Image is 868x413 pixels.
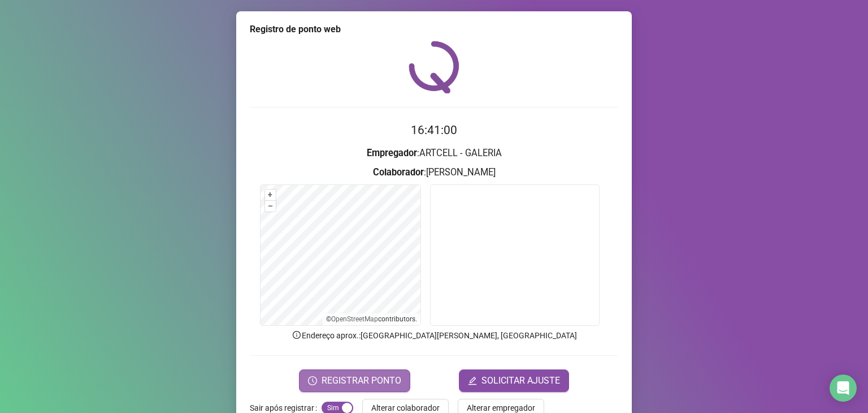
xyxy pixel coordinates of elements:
strong: Colaborador [373,167,424,178]
span: info-circle [292,330,302,340]
p: Endereço aprox. : [GEOGRAPHIC_DATA][PERSON_NAME], [GEOGRAPHIC_DATA] [250,329,618,342]
h3: : ARTCELL - GALERIA [250,146,618,161]
div: Registro de ponto web [250,23,618,36]
button: + [265,190,276,200]
a: OpenStreetMap [331,315,378,323]
img: QRPoint [409,41,459,93]
span: edit [468,376,477,385]
span: clock-circle [308,376,317,385]
button: REGISTRAR PONTO [299,369,410,392]
li: © contributors. [326,315,417,323]
span: SOLICITAR AJUSTE [481,374,560,388]
h3: : [PERSON_NAME] [250,165,618,180]
time: 16:41:00 [411,123,457,137]
strong: Empregador [367,148,417,158]
button: – [265,201,276,212]
button: editSOLICITAR AJUSTE [459,369,569,392]
div: Open Intercom Messenger [830,375,857,402]
span: REGISTRAR PONTO [322,374,401,388]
